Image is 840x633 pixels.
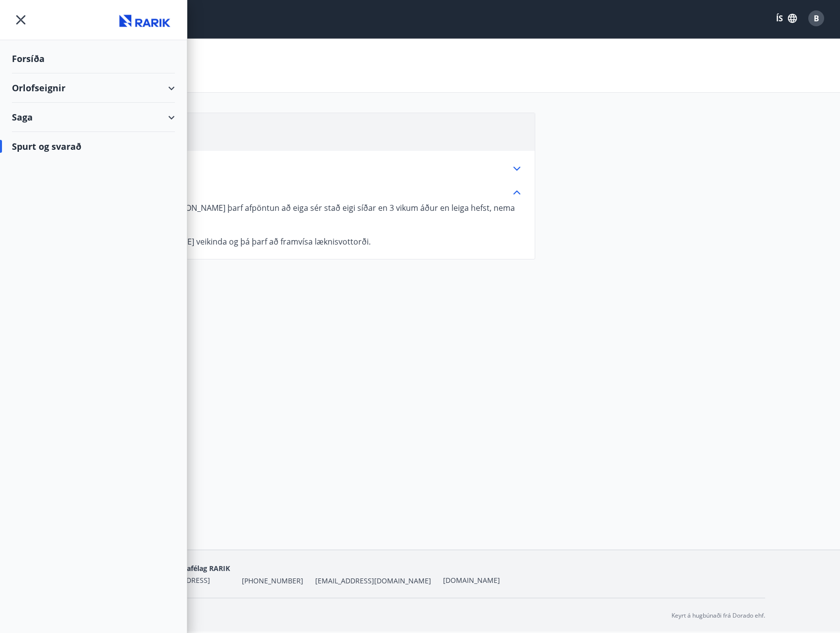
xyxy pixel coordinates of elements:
button: B [804,6,828,30]
span: Starfsmannafélag RARIK [147,564,230,573]
span: [PHONE_NUMBER] [242,576,303,586]
p: Til að endurgreiðsla [PERSON_NAME] þarf afpöntun að eiga sér stað eigi síðar en 3 vikum áður en l... [88,202,523,224]
div: Orlofseignir [12,73,175,103]
div: Afbókun / endurgreiðsla [88,187,523,198]
a: [DOMAIN_NAME] [443,575,500,585]
div: Afbókun / endurgreiðsla [88,198,523,247]
span: [EMAIL_ADDRESS][DOMAIN_NAME] [315,576,431,586]
img: union_logo [115,11,175,31]
p: Endurgreitt [PERSON_NAME] veikinda og þá þarf að framvísa læknisvottorði. [88,236,523,247]
div: Saga [12,103,175,132]
div: Forsíða [12,44,175,73]
button: menu [12,11,30,29]
p: Keyrt á hugbúnaði frá Dorado ehf. [672,611,765,620]
div: Úthlutunarreglur [88,163,523,175]
div: Spurt og svarað [12,132,175,161]
button: ÍS [771,9,802,27]
span: B [814,13,819,24]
